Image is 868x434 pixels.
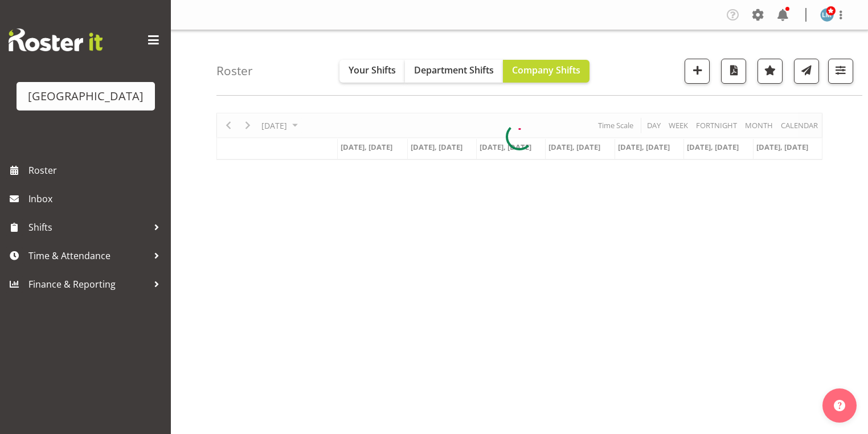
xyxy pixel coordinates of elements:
[414,64,494,76] span: Department Shifts
[503,60,589,83] button: Company Shifts
[28,276,148,293] span: Finance & Reporting
[820,8,834,22] img: lesley-mckenzie127.jpg
[28,88,144,105] div: [GEOGRAPHIC_DATA]
[28,190,165,207] span: Inbox
[216,113,822,160] div: Timeline Week of October 9, 2023
[9,28,103,51] img: Rosterit website logo
[794,59,819,84] button: Send a list of all shifts for the selected filtered period to all rostered employees.
[828,59,853,84] button: Filter Shifts
[28,247,148,264] span: Time & Attendance
[28,162,165,179] span: Roster
[28,219,148,236] span: Shifts
[216,64,253,77] h4: Roster
[758,59,783,84] button: Highlight an important date within the roster.
[405,60,503,83] button: Department Shifts
[685,59,710,84] button: Add a new shift
[834,400,845,411] img: help-xxl-2.png
[339,60,405,83] button: Your Shifts
[512,64,580,76] span: Company Shifts
[721,59,746,84] button: Download a PDF of the roster according to the set date range.
[349,64,396,76] span: Your Shifts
